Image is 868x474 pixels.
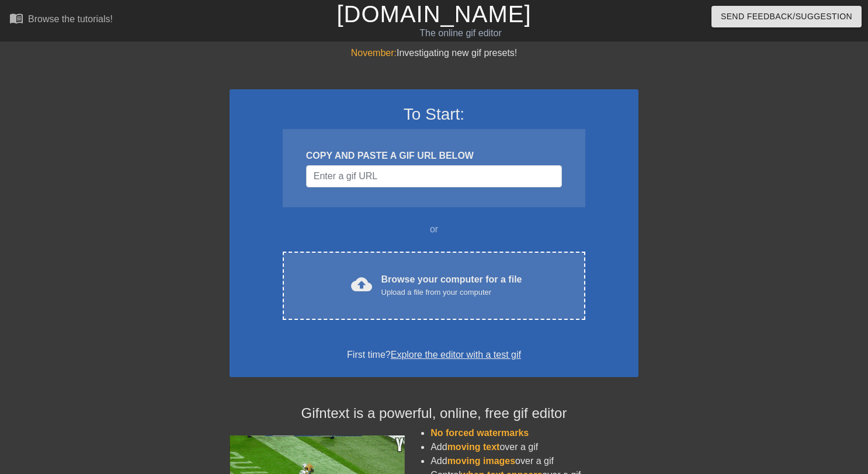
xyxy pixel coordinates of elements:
span: cloud_upload [351,274,372,295]
div: COPY AND PASTE A GIF URL BELOW [306,149,562,163]
a: Explore the editor with a test gif [391,350,521,360]
span: moving text [447,442,500,452]
div: The online gif editor [295,26,626,40]
h3: To Start: [245,104,623,124]
h4: Gifntext is a powerful, online, free gif editor [230,405,638,422]
li: Add over a gif [430,454,638,468]
li: Add over a gif [430,440,638,454]
div: Browse your computer for a file [381,273,522,298]
input: Username [306,165,562,187]
div: or [260,222,608,236]
div: Upload a file from your computer [381,287,522,298]
div: Browse the tutorials! [28,14,113,24]
span: No forced watermarks [430,428,529,438]
button: Send Feedback/Suggestion [711,6,862,27]
span: menu_book [9,11,23,25]
span: Send Feedback/Suggestion [721,9,852,24]
div: First time? [245,348,623,362]
span: November: [351,48,397,58]
a: Browse the tutorials! [9,11,113,29]
a: [DOMAIN_NAME] [336,1,531,27]
span: moving images [447,456,515,466]
div: Investigating new gif presets! [230,46,638,60]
